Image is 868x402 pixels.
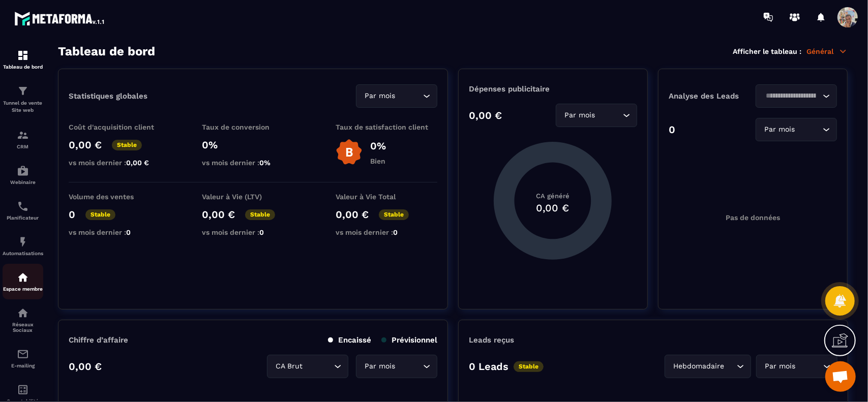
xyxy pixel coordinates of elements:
img: email [17,348,29,360]
span: Par mois [763,361,798,372]
p: Taux de satisfaction client [336,123,437,131]
p: 0 [669,123,675,136]
p: vs mois dernier : [336,228,437,236]
p: CRM [3,144,43,149]
span: 0 [126,228,131,236]
span: 0 [393,228,398,236]
img: logo [14,9,106,27]
p: Stable [379,209,409,220]
p: Bien [370,157,386,165]
p: Prévisionnel [381,335,437,345]
img: formation [17,85,29,97]
h3: Tableau de bord [58,44,155,58]
div: Search for option [267,355,348,378]
a: social-networksocial-networkRéseaux Sociaux [3,299,43,341]
input: Search for option [727,361,734,372]
a: automationsautomationsEspace membre [3,264,43,299]
p: Afficher le tableau : [733,47,801,55]
img: formation [17,49,29,61]
div: Search for option [756,118,837,141]
p: 0 [69,208,75,221]
p: Valeur à Vie Total [336,193,437,201]
div: Search for option [356,355,437,378]
p: vs mois dernier : [69,228,170,236]
a: automationsautomationsWebinaire [3,157,43,193]
p: Statistiques globales [69,91,147,101]
p: Tableau de bord [3,64,43,70]
img: b-badge-o.b3b20ee6.svg [336,139,363,166]
span: Par mois [363,361,398,372]
input: Search for option [398,90,421,102]
a: formationformationTableau de bord [3,42,43,77]
span: Par mois [762,124,797,135]
img: automations [17,236,29,248]
p: Dépenses publicitaire [469,84,637,94]
p: Volume des ventes [69,193,170,201]
p: Stable [85,209,115,220]
p: vs mois dernier : [202,228,304,236]
a: formationformationTunnel de vente Site web [3,77,43,121]
p: Réseaux Sociaux [3,322,43,333]
p: Stable [514,361,544,372]
p: Pas de données [726,213,780,222]
p: Chiffre d’affaire [69,335,128,345]
p: Espace membre [3,286,43,292]
p: 0 Leads [469,360,508,373]
input: Search for option [597,110,620,121]
span: 0% [259,159,271,167]
p: Stable [112,140,142,150]
input: Search for option [762,90,820,102]
input: Search for option [398,361,421,372]
input: Search for option [305,361,332,372]
p: 0,00 € [202,208,235,221]
span: Hebdomadaire [671,361,727,372]
span: Par mois [363,90,398,102]
p: 0,00 € [336,208,369,221]
p: Webinaire [3,179,43,185]
p: Planificateur [3,215,43,221]
p: 0,00 € [69,360,102,373]
p: Leads reçus [469,335,514,345]
a: automationsautomationsAutomatisations [3,228,43,264]
span: 0 [259,228,264,236]
input: Search for option [798,361,821,372]
div: Ouvrir le chat [825,361,856,392]
p: vs mois dernier : [69,159,170,167]
span: Par mois [562,110,597,121]
div: Search for option [756,355,837,378]
div: Search for option [665,355,751,378]
img: scheduler [17,200,29,212]
p: Encaissé [328,335,371,345]
p: Taux de conversion [202,123,304,131]
p: vs mois dernier : [202,159,304,167]
p: 0% [370,140,386,152]
a: formationformationCRM [3,121,43,157]
span: 0,00 € [126,159,149,167]
img: social-network [17,307,29,319]
a: schedulerschedulerPlanificateur [3,193,43,228]
p: E-mailing [3,363,43,368]
div: Search for option [756,84,837,108]
p: Analyse des Leads [669,91,753,101]
p: 0% [202,139,304,151]
span: CA Brut [274,361,305,372]
p: Coût d'acquisition client [69,123,170,131]
img: automations [17,271,29,284]
img: accountant [17,384,29,396]
p: Stable [245,209,275,220]
p: Général [806,47,848,56]
a: emailemailE-mailing [3,341,43,376]
img: formation [17,129,29,141]
p: Tunnel de vente Site web [3,100,43,114]
p: Automatisations [3,251,43,256]
p: 0,00 € [69,139,102,151]
div: Search for option [556,104,637,127]
p: Valeur à Vie (LTV) [202,193,304,201]
input: Search for option [797,124,820,135]
p: 0,00 € [469,109,502,121]
div: Search for option [356,84,437,108]
img: automations [17,165,29,177]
